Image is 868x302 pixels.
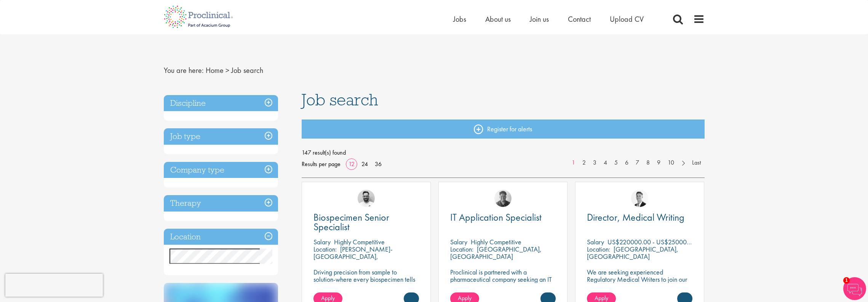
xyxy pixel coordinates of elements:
[494,190,512,207] img: Sheridon Lloyd
[587,237,604,246] span: Salary
[231,65,263,75] span: Job search
[358,190,375,207] img: Emile De Beer
[313,237,331,246] span: Salary
[346,160,357,168] a: 12
[688,158,705,167] a: Last
[302,158,340,170] span: Results per page
[843,277,866,300] img: Chatbot
[313,211,389,233] span: Biospecimen Senior Specialist
[164,195,278,212] h3: Therapy
[450,245,542,261] p: [GEOGRAPHIC_DATA], [GEOGRAPHIC_DATA]
[664,158,678,167] a: 10
[568,158,579,167] a: 1
[471,237,521,246] p: Highly Competitive
[579,158,590,167] a: 2
[302,89,378,110] span: Job search
[595,294,608,302] span: Apply
[313,245,337,254] span: Location:
[164,65,204,75] span: You are here:
[611,158,622,167] a: 5
[587,268,692,297] p: We are seeking experienced Regulatory Medical Writers to join our client, a dynamic and growing b...
[359,160,371,168] a: 24
[587,211,684,224] span: Director, Medical Writing
[313,245,393,268] p: [PERSON_NAME]-[GEOGRAPHIC_DATA], [GEOGRAPHIC_DATA]
[450,245,473,254] span: Location:
[458,294,472,302] span: Apply
[321,294,335,302] span: Apply
[302,120,705,139] a: Register for alerts
[587,213,692,222] a: Director, Medical Writing
[587,245,610,254] span: Location:
[643,158,654,167] a: 8
[164,162,278,178] h3: Company type
[206,65,224,75] a: breadcrumb link
[607,237,804,246] p: US$220000.00 - US$250000.00 per annum + Highly Competitive Salary
[164,95,278,111] h3: Discipline
[843,277,850,284] span: 1
[450,237,467,246] span: Salary
[302,147,705,158] span: 147 result(s) found
[632,158,643,167] a: 7
[568,14,591,24] a: Contact
[164,128,278,145] h3: Job type
[313,213,419,232] a: Biospecimen Senior Specialist
[631,190,648,207] img: George Watson
[453,14,466,24] a: Jobs
[653,158,664,167] a: 9
[600,158,611,167] a: 4
[313,268,419,290] p: Driving precision from sample to solution-where every biospecimen tells a story of innovation.
[450,211,542,224] span: IT Application Specialist
[450,213,556,222] a: IT Application Specialist
[225,65,229,75] span: >
[589,158,600,167] a: 3
[610,14,644,24] a: Upload CV
[164,229,278,245] h3: Location
[587,245,678,261] p: [GEOGRAPHIC_DATA], [GEOGRAPHIC_DATA]
[485,14,511,24] a: About us
[530,14,549,24] a: Join us
[621,158,632,167] a: 6
[334,237,385,246] p: Highly Competitive
[5,274,103,297] iframe: reCAPTCHA
[372,160,384,168] a: 36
